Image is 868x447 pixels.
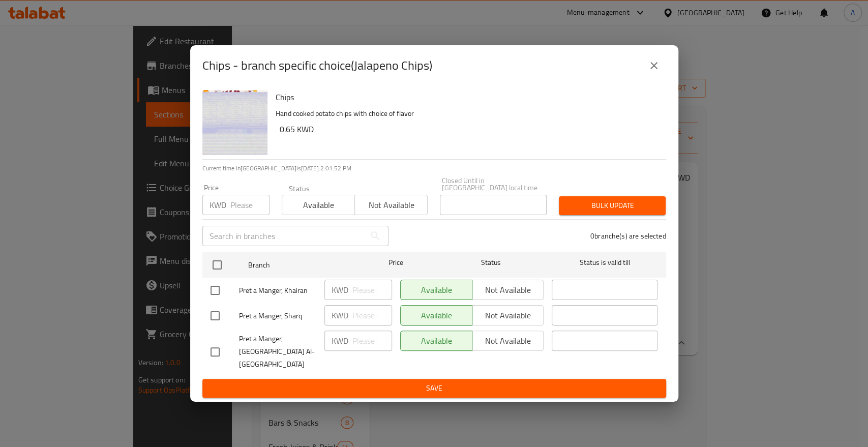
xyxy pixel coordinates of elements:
button: close [642,53,666,78]
input: Search in branches [202,226,365,246]
span: Status is valid till [552,256,657,269]
h6: Chips [276,90,658,104]
input: Please enter price [352,331,392,351]
span: Status [438,256,544,269]
span: Price [362,256,430,269]
p: Hand cooked potato chips with choice of flavor [276,107,658,120]
span: Save [211,382,658,395]
span: Branch [248,259,354,272]
button: Bulk update [559,196,666,215]
button: Available [282,195,355,215]
button: Not available [354,195,428,215]
p: KWD [332,309,348,321]
img: Chips [202,90,267,155]
span: Available [286,198,351,213]
input: Please enter price [352,305,392,325]
h6: 0.65 KWD [280,122,658,136]
p: 0 branche(s) are selected [590,231,666,241]
p: KWD [209,199,226,211]
input: Please enter price [230,195,270,215]
span: Pret a Manger, Khairan [239,284,316,297]
h2: Chips - branch specific choice(Jalapeno Chips) [202,57,432,74]
button: Save [202,379,666,398]
span: Not available [359,198,424,213]
p: KWD [332,335,348,347]
input: Please enter price [352,280,392,300]
p: Current time in [GEOGRAPHIC_DATA] is [DATE] 2:01:52 PM [202,164,666,173]
span: Pret a Manger, Sharq [239,310,316,322]
span: Pret a Manger, [GEOGRAPHIC_DATA] Al-[GEOGRAPHIC_DATA] [239,333,316,371]
p: KWD [332,284,348,296]
span: Bulk update [567,199,657,212]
